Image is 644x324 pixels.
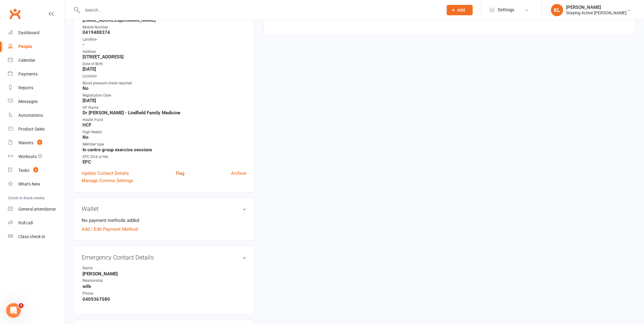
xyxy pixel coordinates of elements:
[498,3,515,17] span: Settings
[8,95,64,109] a: Messages
[8,150,64,164] a: Workouts
[8,230,64,244] a: Class kiosk mode
[18,30,39,35] div: Dashboard
[83,129,246,135] div: High Needs
[83,42,246,47] strong: -
[8,202,64,216] a: General attendance kiosk mode
[83,142,246,147] div: Member type
[82,177,133,184] a: Manage Comms Settings
[8,177,64,191] a: What's New
[7,6,23,21] a: Clubworx
[18,72,38,76] div: Payments
[18,85,33,90] div: Reports
[18,182,40,186] div: What's New
[83,154,246,160] div: EPC DVA or NIL
[18,140,33,145] div: Waivers
[19,303,24,308] span: 4
[18,44,32,49] div: People
[83,93,246,98] div: Registration Date
[18,58,35,63] div: Calendar
[8,26,64,40] a: Dashboard
[566,10,627,16] div: Staying Active [PERSON_NAME]
[8,216,64,230] a: Roll call
[83,284,246,289] strong: wife
[83,30,246,35] strong: 0419488374
[83,73,246,79] div: Location
[81,6,439,14] input: Search...
[18,234,45,239] div: Class check-in
[6,303,21,318] iframe: Intercom live chat
[83,49,246,55] div: Address
[82,254,246,261] h3: Emergency Contact Details
[82,170,129,177] a: Update Contact Details
[82,217,246,224] li: No payment methods added
[83,117,246,123] div: Health Fund
[83,297,246,302] strong: 0409367080
[83,122,246,128] strong: HCF
[83,105,246,111] div: GP Name
[447,5,473,15] button: Add
[82,205,246,212] h3: Wallet
[8,109,64,122] a: Automations
[83,54,246,60] strong: [STREET_ADDRESS]
[566,5,627,10] div: [PERSON_NAME]
[231,170,246,177] a: Archive
[18,207,56,212] div: General attendance
[18,127,45,131] div: Product Sales
[18,99,38,104] div: Messages
[83,86,246,91] strong: No
[8,136,64,150] a: Waivers 5
[83,291,133,297] div: Phone
[8,122,64,136] a: Product Sales
[83,159,246,165] strong: EPC
[8,40,64,53] a: People
[83,24,246,30] div: Mobile Number
[176,170,184,177] a: Flag
[8,81,64,95] a: Reports
[83,37,246,42] div: Landline
[83,271,246,277] strong: [PERSON_NAME]
[83,265,133,271] div: Name
[18,154,37,159] div: Workouts
[33,167,38,172] span: 8
[37,140,42,145] span: 5
[83,147,246,153] strong: In centre group exercise sessions
[551,4,563,16] div: KL
[83,134,246,140] strong: No
[8,53,64,67] a: Calendar
[18,220,33,225] div: Roll call
[83,61,246,67] div: Date of Birth
[83,98,246,103] strong: [DATE]
[83,80,246,86] div: Blood pressure check required
[82,226,138,233] a: Add / Edit Payment Method
[83,66,246,72] strong: [DATE]
[18,168,29,173] div: Tasks
[83,110,246,116] strong: Dr [PERSON_NAME] - Lindfield Family Medicine
[8,164,64,177] a: Tasks 8
[458,8,465,13] span: Add
[18,113,43,118] div: Automations
[83,278,133,284] div: Relationship
[8,67,64,81] a: Payments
